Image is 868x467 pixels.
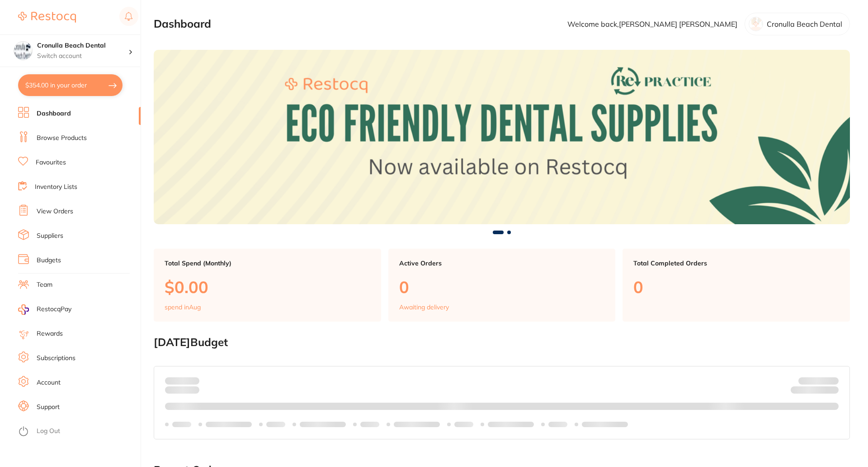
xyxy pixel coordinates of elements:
[165,377,199,385] p: Spent:
[798,377,839,385] p: Budget:
[172,421,191,428] p: Labels
[548,421,567,428] p: Labels
[767,20,842,28] p: Cronulla Beach Dental
[37,41,128,50] h4: Cronulla Beach Dental
[821,377,839,385] strong: $NaN
[633,260,839,267] p: Total Completed Orders
[360,421,379,428] p: Labels
[582,421,628,428] p: Labels extended
[14,42,32,60] img: Cronulla Beach Dental
[165,385,199,395] p: month
[488,421,534,428] p: Labels extended
[399,260,605,267] p: Active Orders
[300,421,346,428] p: Labels extended
[37,354,75,363] a: Subscriptions
[37,427,60,436] a: Log Out
[633,278,839,296] p: 0
[165,278,370,296] p: $0.00
[154,249,381,322] a: Total Spend (Monthly)$0.00spend inAug
[394,421,440,428] p: Labels extended
[37,52,128,61] p: Switch account
[37,403,60,412] a: Support
[399,303,449,311] p: Awaiting delivery
[37,329,63,338] a: Rewards
[154,50,850,224] img: Dashboard
[37,305,71,314] span: RestocqPay
[18,304,71,315] a: RestocqPay
[35,183,77,192] a: Inventory Lists
[823,388,839,396] strong: $0.00
[18,304,29,315] img: RestocqPay
[36,158,66,167] a: Favourites
[399,278,605,296] p: 0
[154,336,850,349] h2: [DATE] Budget
[791,385,839,395] p: Remaining:
[37,280,52,289] a: Team
[165,303,201,311] p: spend in Aug
[154,18,211,30] h2: Dashboard
[623,249,850,322] a: Total Completed Orders0
[37,378,61,387] a: Account
[206,421,252,428] p: Labels extended
[18,12,76,23] img: Restocq Logo
[454,421,473,428] p: Labels
[18,424,138,439] button: Log Out
[37,207,73,216] a: View Orders
[567,20,737,28] p: Welcome back, [PERSON_NAME] [PERSON_NAME]
[37,109,71,118] a: Dashboard
[165,260,370,267] p: Total Spend (Monthly)
[37,134,87,143] a: Browse Products
[37,231,63,241] a: Suppliers
[18,74,123,96] button: $354.00 in your order
[18,7,76,28] a: Restocq Logo
[184,377,199,385] strong: $0.00
[37,256,61,265] a: Budgets
[388,249,616,322] a: Active Orders0Awaiting delivery
[266,421,285,428] p: Labels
